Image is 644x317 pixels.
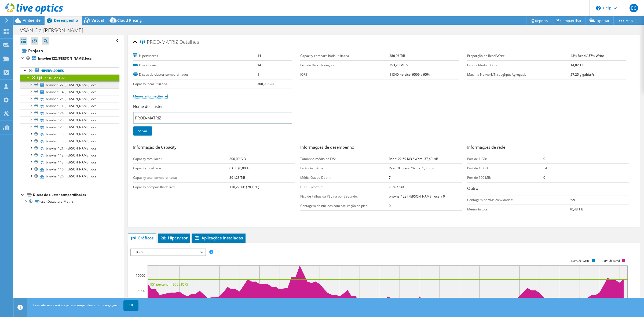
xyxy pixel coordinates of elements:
h3: Informações de desempenho [300,144,462,151]
span: IOPS [134,249,203,256]
b: 7 [389,175,391,180]
text: IOPS de Write [571,259,590,263]
a: bnsvher112.[PERSON_NAME].local [20,152,119,159]
text: 10000 [136,273,145,278]
span: Ambiente [23,18,41,23]
a: Reports [526,16,552,25]
td: Contagem de VMs convidadas: [467,195,569,205]
td: Port de 10 GB: [467,163,543,173]
a: bnsvher120.[PERSON_NAME].local [20,116,119,123]
span: Aplicações Instaladas [194,235,243,241]
span: Esse site usa cookies para acompanhar sua navegação. [33,303,118,307]
b: 0 GiB (0,00%) [229,166,250,170]
b: 43% Read / 57% Write [570,53,604,58]
label: Escrita Média Diária [467,63,570,68]
td: Tamanho médio de E/S: [300,154,389,163]
b: 27,25 gigabits/s [570,72,595,77]
a: Exportar [586,16,614,25]
span: Detalhes [180,39,199,45]
td: Memória total: [467,205,569,214]
a: bnsvher110.[PERSON_NAME].local [20,131,119,138]
a: bnsvher111.[PERSON_NAME].local [20,103,119,110]
b: 300,00 GiB [257,82,274,86]
label: Discos de cluster compartilhados [133,72,257,77]
b: 353,20 MB/s [389,63,408,67]
label: Maxima Network Throughput Agregada [467,72,570,77]
b: 14,82 TiB [570,63,584,67]
b: 14 [257,53,261,58]
label: IOPS [300,72,390,77]
a: bnsvher115.[PERSON_NAME].local [20,138,119,145]
a: bnsvher121.[PERSON_NAME].local [20,145,119,152]
a: bnsvher123.[PERSON_NAME].local [20,123,119,130]
b: bnsvher122.[PERSON_NAME].local [38,56,93,61]
a: PROD-MATRIZ [20,74,119,81]
h1: VSAN Cia [PERSON_NAME] [17,27,92,33]
b: 110,27 TiB (28,19%) [229,185,259,189]
td: Port de 100 MB: [467,173,543,182]
b: 0 [543,175,545,180]
td: Capacity total compartilhada: [133,173,229,182]
text: IOPS de Read [602,259,620,263]
span: Desempenho [54,18,78,23]
label: Proporção de Read/Write [467,53,570,59]
div: Discos de cluster compartilhados [33,192,119,198]
span: Virtual [92,18,104,23]
a: Mais [613,16,637,25]
h3: Outro [467,185,629,192]
b: 10,48 TiB [569,207,583,212]
td: Latência média: [300,163,389,173]
label: Disks locais [133,63,257,68]
a: Compartilhar [552,16,586,25]
a: bnsvher113.[PERSON_NAME].local [20,159,119,166]
a: Projeto [20,46,119,55]
td: Port de 1 GB: [467,154,543,163]
span: Gráficos [130,235,153,241]
text: 8000 [138,289,145,293]
b: Read: 0,53 ms / Write: 1,38 ms [389,166,434,170]
b: 300,00 GiB [229,156,246,161]
b: 73 % / 54% [389,185,405,189]
a: bnsvher124.[PERSON_NAME].local [20,110,119,116]
h3: Informação de Capacity [133,144,295,151]
a: bnsvher116.[PERSON_NAME].local [20,166,119,173]
b: Read: 22,69 KiB / Write: 37,49 KiB [389,156,438,161]
b: 1 [257,72,259,77]
td: CPU - Pico/mín: [300,182,389,192]
b: 0 [543,156,545,161]
label: Capacity compartilhada utilizada [300,53,390,59]
b: 14 [257,63,261,67]
b: 295 [569,198,575,202]
svg: \n [596,6,601,10]
label: Pico de Disk Throughput [300,63,390,68]
span: EC [630,4,638,12]
label: Nome do cluster [133,104,163,109]
span: PROD-MATRIZ [44,76,65,80]
a: bnsvher122.[PERSON_NAME].local [20,81,119,88]
a: OK [123,300,138,310]
span: Cloud Pricing [117,18,142,23]
td: Contagem de núcleos com saturação de pico: [300,201,389,210]
text: 95° percentil = 9509 IOPS [150,282,188,287]
a: bnsvher122.[PERSON_NAME].local [20,55,119,62]
a: bnsvher114.[PERSON_NAME].local [20,88,119,95]
h3: Informações de rede [467,144,629,151]
a: vsanDatastore-Matriz [20,198,119,205]
b: 280,96 TiB [389,53,405,58]
td: Capacity local livre: [133,163,229,173]
td: Pico de Falhas da Página por Segundo: [300,192,389,201]
a: Hipervisores [20,67,119,74]
a: Menos informações [133,94,167,99]
a: Salvar [133,126,152,136]
label: Hipervisores [133,53,257,59]
b: 391,23 TiB [229,175,245,180]
span: PROD-MATRIZ [140,39,178,45]
span: Hipervisor [161,235,188,241]
a: bnsvher125.[PERSON_NAME].local [20,96,119,103]
td: Capacity total local: [133,154,229,163]
b: 11340 no pico, 9509 a 95% [389,72,430,77]
td: Média Queue Depth: [300,173,389,182]
td: Capacity compartilhada livre: [133,182,229,192]
label: Capacity local utilizada [133,81,257,87]
b: 0 [389,203,391,208]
